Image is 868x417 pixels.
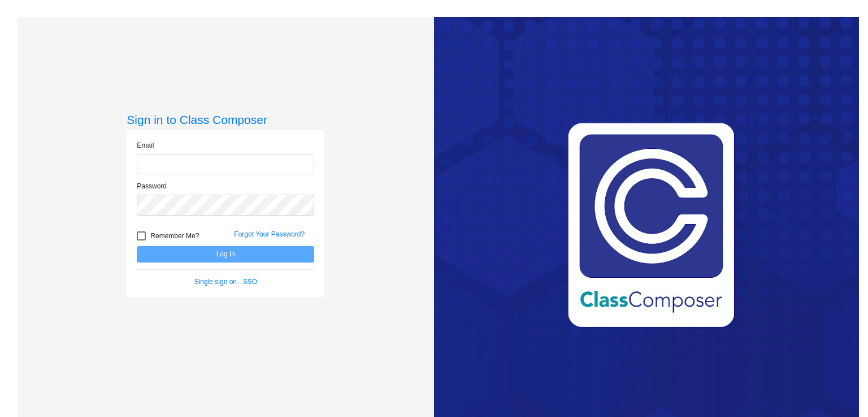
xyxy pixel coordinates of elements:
button: Log In [137,246,314,263]
a: Single sign on - SSO [194,278,257,286]
label: Email [137,140,154,151]
span: Remember Me? [150,229,199,243]
label: Password [137,181,167,191]
a: Forgot Your Password? [234,230,305,238]
h3: Sign in to Class Composer [127,113,324,127]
